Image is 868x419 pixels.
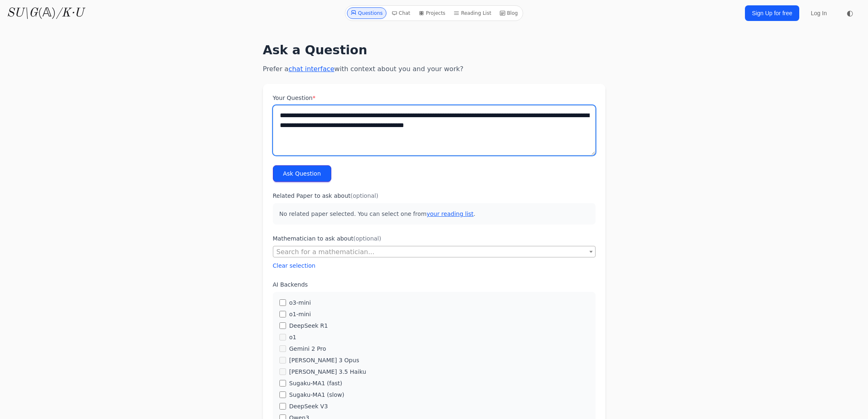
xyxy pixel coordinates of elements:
a: Reading List [450,7,495,19]
span: Search for a mathematician... [273,246,595,258]
label: AI Backends [273,280,596,289]
a: Projects [415,7,449,19]
span: ◐ [847,9,853,17]
p: No related paper selected. You can select one from . [273,203,596,225]
label: Related Paper to ask about [273,192,596,200]
label: DeepSeek R1 [289,322,328,330]
a: Questions [347,7,386,19]
a: SU\G(𝔸)/K·U [7,6,84,21]
label: [PERSON_NAME] 3.5 Haiku [289,368,366,376]
label: o3-mini [289,299,311,307]
h1: Ask a Question [263,43,605,58]
label: Your Question [273,94,596,102]
label: Sugaku-MA1 (fast) [289,379,342,387]
a: chat interface [289,65,334,73]
button: ◐ [842,5,858,21]
label: Gemini 2 Pro [289,345,326,353]
a: Log In [806,6,832,21]
label: [PERSON_NAME] 3 Opus [289,356,359,364]
label: Mathematician to ask about [273,234,596,243]
span: (optional) [351,192,379,199]
span: Search for a mathematician... [273,246,596,257]
label: o1 [289,333,296,341]
i: SU\G [7,7,38,19]
a: your reading list [426,211,473,217]
label: DeepSeek V3 [289,402,328,410]
p: Prefer a with context about you and your work? [263,64,605,74]
button: Clear selection [273,262,316,270]
i: /K·U [56,7,84,19]
a: Sign Up for free [745,5,799,21]
label: o1-mini [289,310,311,318]
button: Ask Question [273,165,331,182]
span: (optional) [354,235,382,242]
a: Chat [388,7,414,19]
span: Search for a mathematician... [277,248,375,256]
label: Sugaku-MA1 (slow) [289,391,344,399]
a: Blog [496,7,521,19]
